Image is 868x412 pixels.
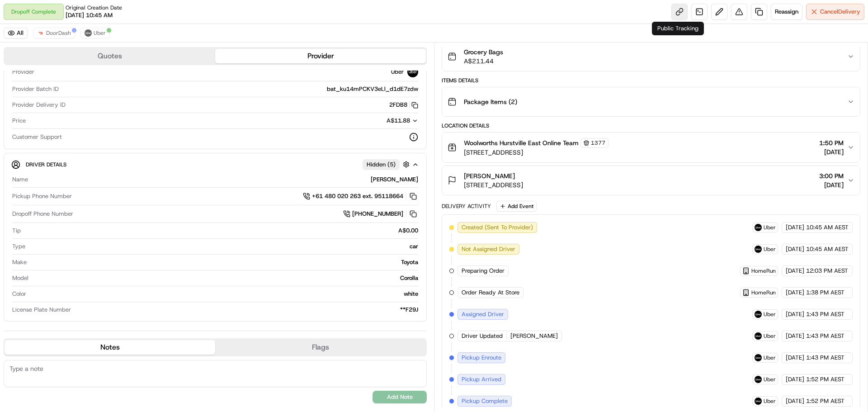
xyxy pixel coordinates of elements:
span: 1:43 PM AEST [806,354,844,362]
span: [STREET_ADDRESS] [464,148,609,157]
img: uber-new-logo.jpeg [407,66,418,77]
button: Notes [5,340,215,355]
span: Model [12,274,28,282]
img: uber-new-logo.jpeg [755,224,762,231]
input: Got a question? Start typing here... [24,58,163,68]
span: [DATE] [786,397,804,405]
img: 1736555255976-a54dd68f-1ca7-489b-9aae-adbdc363a1c4 [9,86,25,103]
button: 2FDB8 [389,101,418,109]
span: [DATE] [819,180,844,189]
span: 1:52 PM AEST [806,397,844,405]
div: car [29,242,418,251]
span: Type [12,242,25,251]
button: Add Event [496,201,537,212]
button: DoorDash [33,28,75,38]
span: [DATE] [819,147,844,156]
span: Package Items ( 2 ) [464,97,517,106]
span: Driver Updated [462,332,503,340]
img: Nash [9,9,27,27]
button: All [4,28,28,38]
span: Customer Support [12,133,62,141]
button: Woolworths Hurstville East Online Team1377[STREET_ADDRESS]1:50 PM[DATE] [442,133,860,162]
div: Corolla [32,274,418,282]
span: Knowledge Base [18,131,69,140]
button: Flags [215,340,426,355]
span: Assigned Driver [462,310,504,318]
button: [PERSON_NAME][STREET_ADDRESS]3:00 PM[DATE] [442,166,860,195]
span: [DATE] [786,267,804,275]
span: Grocery Bags [464,47,503,57]
div: Location Details [442,122,860,129]
span: +61 480 020 263 ext. 95118664 [312,192,403,200]
span: 1:50 PM [819,138,844,147]
span: Dropoff Phone Number [12,210,73,218]
button: Reassign [771,4,802,20]
div: We're available if you need us! [31,95,114,103]
div: white [30,290,418,298]
button: Start new chat [154,89,165,100]
span: License Plate Number [12,306,71,314]
span: [DATE] [786,310,804,318]
span: Name [12,175,28,184]
div: Toyota [30,258,418,266]
span: A$211.44 [464,57,503,66]
span: 1:43 PM AEST [806,310,844,318]
span: Make [12,258,27,266]
span: Preparing Order [462,267,505,275]
span: Uber [764,376,776,383]
span: 10:45 AM AEST [806,223,849,232]
span: Uber [764,398,776,405]
span: API Documentation [85,131,145,140]
span: [DATE] [786,289,804,297]
span: Uber [764,354,776,361]
span: A$11.88 [387,117,410,124]
span: 1:43 PM AEST [806,332,844,340]
span: Order Ready At Store [462,289,519,297]
span: 1:38 PM AEST [806,289,844,297]
img: uber-new-logo.jpeg [755,332,762,340]
span: Pickup Enroute [462,354,501,362]
span: Original Creation Date [66,4,122,11]
div: Items Details [442,77,860,84]
div: Public Tracking [652,22,704,35]
img: uber-new-logo.jpeg [755,376,762,383]
p: Welcome 👋 [9,36,165,51]
span: Uber [391,68,404,76]
span: Uber [94,29,106,37]
a: +61 480 020 263 ext. 95118664 [303,191,418,201]
span: Uber [764,246,776,253]
span: DoorDash [46,29,71,37]
button: [PHONE_NUMBER] [343,209,418,219]
span: [DATE] [786,223,804,232]
div: [PERSON_NAME] [32,175,418,184]
img: uber-new-logo.jpeg [85,29,92,37]
a: 💻API Documentation [73,128,149,144]
span: Provider Delivery ID [12,101,66,109]
span: 1377 [591,139,605,147]
span: Pickup Phone Number [12,192,72,200]
span: Pylon [90,153,109,160]
span: [DATE] [786,354,804,362]
span: bat_ku14mPCKV3eLl_d1dE7zdw [327,85,418,93]
button: Uber [80,28,110,38]
img: uber-new-logo.jpeg [755,311,762,318]
span: [DATE] [786,245,804,253]
div: Start new chat [31,86,148,95]
span: 12:03 PM AEST [806,267,848,275]
button: Driver DetailsHidden (5) [11,157,419,172]
span: Provider Batch ID [12,85,59,93]
span: 3:00 PM [819,171,844,180]
span: Driver Details [26,161,66,168]
span: Price [12,117,26,125]
span: [DATE] [786,375,804,384]
span: Pickup Complete [462,397,508,405]
span: Hidden ( 5 ) [367,161,396,169]
span: [PERSON_NAME] [510,332,558,340]
button: CancelDelivery [806,4,864,20]
img: uber-new-logo.jpeg [755,354,762,361]
button: Package Items (2) [442,87,860,116]
div: A$0.00 [24,227,418,235]
span: [PERSON_NAME] [464,171,515,180]
div: Delivery Activity [442,203,491,210]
